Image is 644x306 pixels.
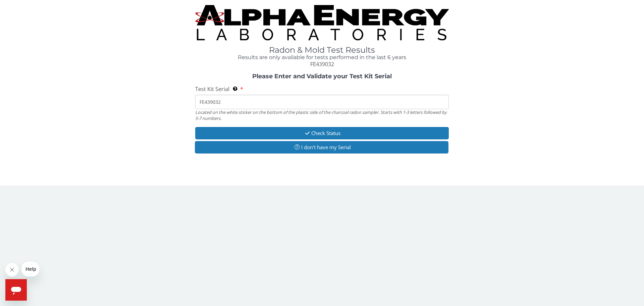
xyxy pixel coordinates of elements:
iframe: Message from company [21,262,39,276]
button: I don't have my Serial [195,141,448,154]
iframe: Close message [5,263,19,276]
span: FE439032 [310,60,334,68]
h1: Radon & Mold Test Results [195,46,449,54]
span: Test Kit Serial [195,85,229,93]
img: TightCrop.jpg [195,5,449,40]
iframe: Button to launch messaging window [5,279,27,301]
h4: Results are only available for tests performed in the last 6 years [195,54,449,60]
strong: Please Enter and Validate your Test Kit Serial [252,73,392,80]
div: Located on the white sticker on the bottom of the plastic side of the charcoal radon sampler. Sta... [195,109,449,122]
button: Check Status [195,127,449,139]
